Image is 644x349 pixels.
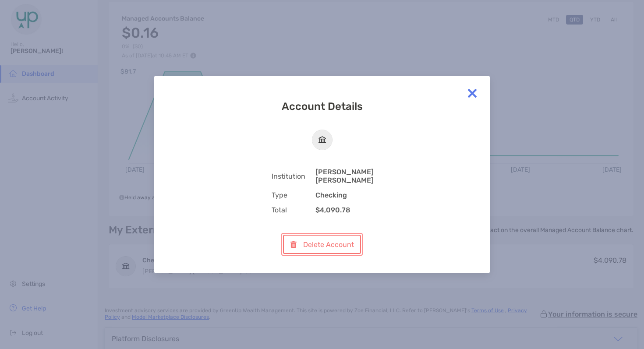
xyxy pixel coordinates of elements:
[464,85,481,102] img: close modal icon
[272,172,315,180] span: Institution
[312,130,332,150] img: Charles Schwab
[315,206,350,214] b: $4,090.78
[272,206,315,214] span: Total
[315,168,374,184] b: [PERSON_NAME] [PERSON_NAME]
[283,235,361,254] button: Delete Account
[272,191,315,199] span: Type
[315,191,347,199] b: Checking
[245,100,399,113] h3: Account Details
